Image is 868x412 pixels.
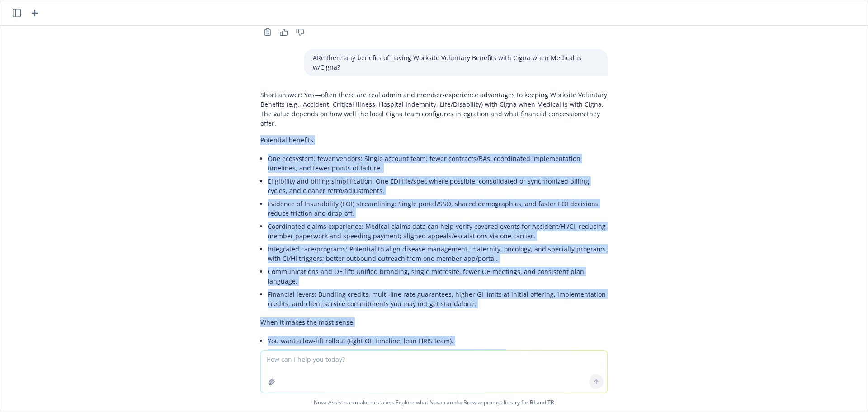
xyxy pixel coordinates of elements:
[268,152,608,175] li: One ecosystem, fewer vendors: Single account team, fewer contracts/BAs, coordinated implementatio...
[530,398,535,406] a: BI
[268,265,608,288] li: Communications and OE lift: Unified branding, single microsite, fewer OE meetings, and consistent...
[268,175,608,197] li: Eligibility and billing simplification: One EDI file/spec where possible, consolidated or synchro...
[4,393,864,412] span: Nova Assist can make mistakes. Explore what Nova can do: Browse prompt library for and
[264,28,272,36] svg: Copy to clipboard
[313,53,599,72] p: ARe there any benefits of having Worksite Voluntary Benefits with Cigna when Medical is w/Cigna?
[268,334,608,347] li: You want a low‑lift rollout (tight OE timeline, lean HRIS team).
[268,197,608,220] li: Evidence of Insurability (EOI) streamlining: Single portal/SSO, shared demographics, and faster E...
[268,347,608,360] li: You’ll use payroll/BenAdmin integrations where a single spec reduces IT work.
[268,242,608,265] li: Integrated care/programs: Potential to align disease management, maternity, oncology, and special...
[268,288,608,310] li: Financial levers: Bundling credits, multi‑line rate guarantees, higher GI limits at initial offer...
[547,398,554,406] a: TR
[268,220,608,242] li: Coordinated claims experience: Medical claims data can help verify covered events for Accident/HI...
[260,317,608,327] p: When it makes the most sense
[260,135,608,145] p: Potential benefits
[260,90,608,128] p: Short answer: Yes—often there are real admin and member‑experience advantages to keeping Worksite...
[293,26,307,38] button: Thumbs down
